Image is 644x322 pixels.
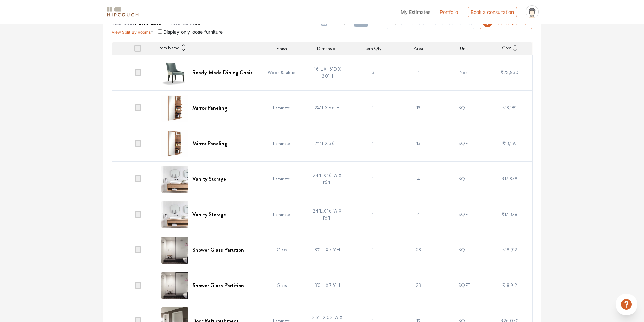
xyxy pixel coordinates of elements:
span: ₹13,139 [502,104,517,111]
span: ₹17,378 [502,175,517,182]
td: SQFT [441,197,487,232]
h6: Mirror Paneling [192,140,227,147]
span: Unit [460,45,468,52]
td: 3'0"L X 7'6"H [305,268,350,303]
span: Item Qty [364,45,382,52]
img: Mirror Paneling [161,130,188,157]
span: Dimension [317,45,338,52]
td: 1 [396,55,441,90]
span: ₹18,912 [502,246,517,253]
td: 13 [396,90,441,126]
td: 1 [350,126,396,161]
span: Finish [276,45,287,52]
td: 1'6"L X 1'6"D X 3'0"H [305,55,350,90]
img: Shower Glass Partition [161,272,188,299]
img: logo-horizontal.svg [106,6,140,18]
td: Laminate [259,197,305,232]
td: SQFT [441,90,487,126]
span: Cost [502,44,511,52]
img: Ready-Made Dining Chair [161,59,188,86]
td: Nos. [441,55,487,90]
td: Laminate [259,126,305,161]
span: Lacs [150,20,161,26]
img: Vanity Storage [161,201,188,228]
td: Laminate [259,90,305,126]
span: Total Items [170,20,195,26]
h6: Vanity Storage [192,211,226,218]
span: Total Cost [112,20,134,26]
td: 23 [396,232,441,268]
td: Wood & fabric [259,55,305,90]
span: ₹18,912 [502,282,517,289]
td: 3 [350,55,396,90]
td: 1 [350,197,396,232]
span: ₹13,139 [502,140,517,147]
span: Display only loose furniture [163,29,223,35]
span: My Estimates [401,9,430,15]
button: View Split By Rooms [112,26,154,35]
td: 23 [396,268,441,303]
td: 2'4"L X 1'6"W X 1'6"H [305,161,350,197]
h6: Shower Glass Partition [192,282,244,289]
h6: Ready-Made Dining Chair [192,69,252,76]
span: logo-horizontal.svg [106,4,140,20]
span: Area [414,45,423,52]
span: Item Name [159,44,180,52]
td: 1 [350,90,396,126]
img: Vanity Storage [161,166,188,193]
img: Shower Glass Partition [161,237,188,264]
img: Mirror Paneling [161,95,188,122]
h6: Mirror Paneling [192,105,227,111]
td: SQFT [441,126,487,161]
h6: Vanity Storage [192,176,226,182]
td: 4 [396,161,441,197]
td: SQFT [441,161,487,197]
a: Portfolio [440,8,458,16]
td: 1 [350,161,396,197]
div: Book a consultation [468,7,517,17]
td: 3'0"L X 7'6"H [305,232,350,268]
td: Glass [259,268,305,303]
h6: Shower Glass Partition [192,247,244,253]
td: SQFT [441,268,487,303]
td: 2'4"L X 1'6"W X 1'6"H [305,197,350,232]
td: 4 [396,197,441,232]
span: View Split By Rooms [112,30,151,35]
td: 2'4"L X 5'6"H [305,126,350,161]
span: ₹25,830 [501,69,518,76]
td: Glass [259,232,305,268]
td: 1 [350,268,396,303]
td: Laminate [259,161,305,197]
td: 1 [350,232,396,268]
span: ₹12.08 [134,20,149,26]
span: ₹17,378 [502,211,517,218]
td: SQFT [441,232,487,268]
td: 13 [396,126,441,161]
td: 2'4"L X 5'6"H [305,90,350,126]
